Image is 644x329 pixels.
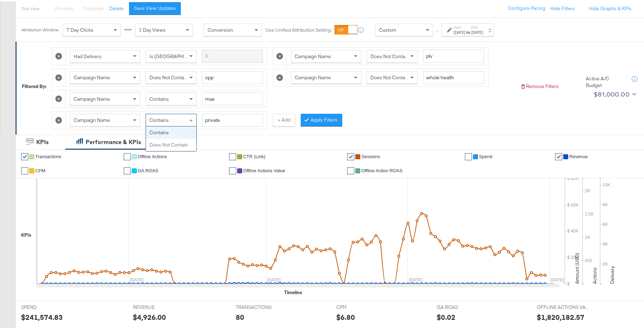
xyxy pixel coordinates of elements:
[465,28,471,33] strong: to
[149,52,203,58] span: Is [GEOGRAPHIC_DATA]
[574,252,580,283] text: Amount (USD)
[454,24,465,28] label: Start:
[138,167,159,172] span: GA ROAS
[295,52,331,58] span: Campaign Name
[236,311,244,321] div: 80
[22,82,47,88] div: Filtered By:
[591,87,638,99] button: $81,000.00
[129,1,181,13] button: Save View Updates
[555,152,562,159] a: ✔
[35,167,45,172] span: CPM
[503,1,550,13] button: Configure Pacing
[149,73,188,79] span: Does Not Contain
[74,73,110,79] span: Campaign Name
[21,303,74,309] span: SPEND
[229,152,236,159] a: ✔
[284,288,302,294] div: Timeline
[609,265,615,283] text: Delivery
[301,112,342,125] button: Apply Filters
[124,152,131,159] a: ✔
[83,4,104,10] span: Duplicate
[133,311,166,321] div: $4,926.00
[569,153,588,158] span: Revenue
[336,311,355,321] div: $6.80
[537,303,590,309] span: OFFLINE ACTIONS VALUE
[243,167,285,172] span: Offline Actions Value
[86,137,141,145] div: Performance & KPIs
[202,48,263,61] input: Enter a search term
[336,303,389,309] span: CPM
[465,152,472,159] a: ✔
[133,303,186,309] span: REVENUE
[74,94,110,101] span: Campaign Name
[139,25,166,32] span: 1 Day Views
[537,311,584,321] div: $1,820,182.57
[124,166,131,173] a: ✔
[208,25,233,32] span: Conversion
[202,112,263,125] input: Enter a search term
[454,28,465,34] div: [DATE]
[423,70,484,83] input: Enter a search term
[379,25,396,32] span: Custom
[594,88,630,98] div: $81,000.00
[471,24,483,28] label: End:
[149,94,169,101] span: Contains
[202,91,263,104] input: Enter a search term
[146,125,196,137] div: Contains
[134,4,176,10] div: Save View Updates
[149,116,169,122] span: Contains
[370,52,409,58] span: Does Not Contain
[243,153,265,158] span: CTR (Link)
[74,52,102,58] span: Had Delivery
[434,29,441,31] span: ↑
[236,303,289,309] span: TRANSACTIONS
[361,153,380,158] span: Sessions
[36,137,49,145] div: KPIs
[586,74,625,87] div: Active A/C Budget
[479,153,492,158] span: Spend
[591,266,598,283] text: Actions
[55,4,73,10] span: Rename
[109,4,124,11] button: Delete
[146,137,196,150] div: Does Not Contain
[589,4,632,11] button: Hide Graphs & KPIs
[520,82,559,88] button: Remove Filters
[21,166,28,173] a: ✔
[35,153,61,158] span: Transactions
[265,25,332,32] label: Use Unified Attribution Setting:
[67,25,93,32] span: 7 Day Clicks
[550,4,575,11] button: Hide Filters
[21,311,63,321] div: $241,574.83
[423,48,484,61] input: Enter a search term
[21,5,40,10] div: This View:
[437,311,455,321] div: $0.02
[347,152,354,159] a: ✔
[370,73,409,79] span: Does Not Contain
[437,303,490,309] span: GA ROAS
[361,167,403,172] span: Offline Action ROAS
[202,70,263,83] input: Enter a search term
[347,166,354,173] a: ✔
[295,73,331,79] span: Campaign Name
[273,112,295,125] button: + Add
[471,28,483,34] div: [DATE]
[21,26,59,31] div: Attribution Window:
[74,116,110,122] span: Campaign Name
[21,230,31,237] div: KPIs
[21,152,28,159] a: ✔
[138,153,167,158] span: Offline Actions
[229,166,236,173] a: ✔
